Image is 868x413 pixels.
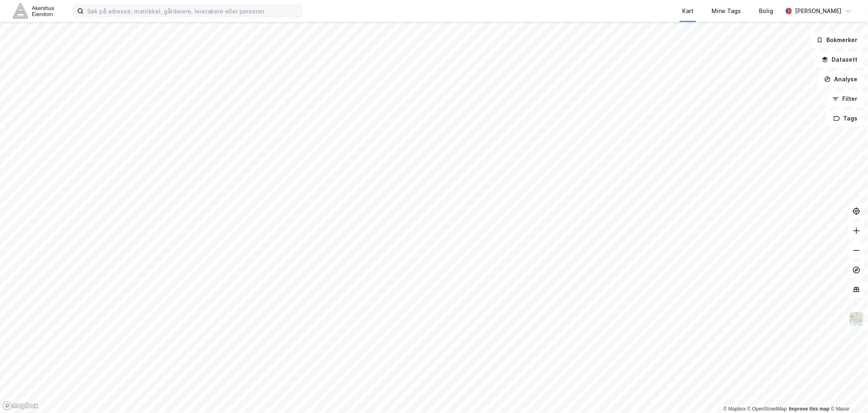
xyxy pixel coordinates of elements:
div: [PERSON_NAME] [795,6,842,16]
button: Tags [827,110,865,127]
a: Mapbox homepage [2,401,38,411]
img: akershus-eiendom-logo.9091f326c980b4bce74ccdd9f866810c.svg [13,4,54,18]
img: Z [849,311,864,327]
input: Søk på adresse, matrikkel, gårdeiere, leietakere eller personer [84,5,302,17]
a: Mapbox [723,406,746,412]
iframe: Chat Widget [827,374,868,413]
div: Mine Tags [712,6,741,16]
a: OpenStreetMap [748,406,787,412]
button: Bokmerker [810,32,865,48]
div: Kart [682,6,694,16]
button: Filter [826,91,865,107]
div: Kontrollprogram for chat [827,374,868,413]
a: Improve this map [789,406,830,412]
div: Bolig [759,6,773,16]
button: Analyse [817,71,865,87]
button: Datasett [815,51,865,68]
